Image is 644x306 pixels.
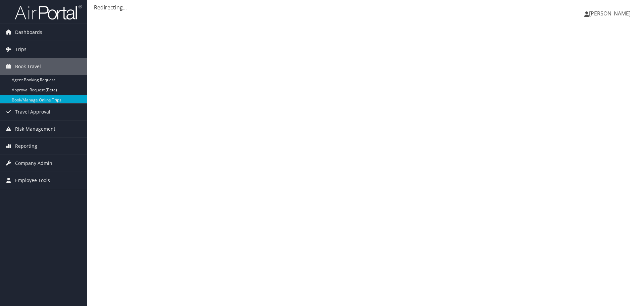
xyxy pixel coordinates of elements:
[15,4,82,20] img: airportal-logo.png
[15,121,55,137] span: Risk Management
[15,155,52,172] span: Company Admin
[94,3,637,11] div: Redirecting...
[15,138,37,155] span: Reporting
[589,10,631,17] span: [PERSON_NAME]
[15,58,41,75] span: Book Travel
[15,24,42,41] span: Dashboards
[15,41,26,58] span: Trips
[15,172,50,189] span: Employee Tools
[584,3,637,24] a: [PERSON_NAME]
[15,103,50,120] span: Travel Approval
